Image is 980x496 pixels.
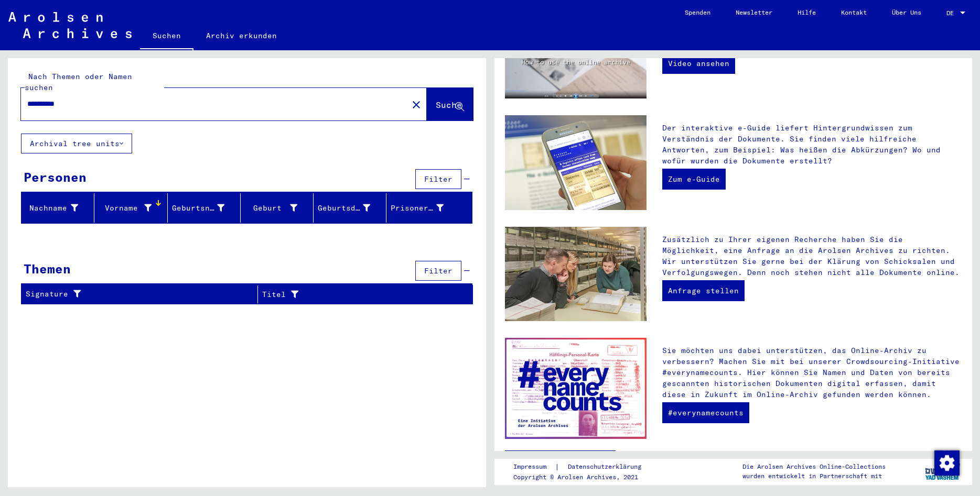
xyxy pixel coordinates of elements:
[934,450,960,476] img: Zustimmung ändern
[172,200,240,216] div: Geburtsname
[21,134,132,153] button: Archival tree units
[505,115,647,210] img: eguide.jpg
[24,259,71,278] div: Themen
[26,286,257,303] div: Signature
[99,203,151,214] div: Vorname
[662,53,735,74] a: Video ansehen
[505,21,647,98] img: video.jpg
[513,472,654,482] p: Copyright © Arolsen Archives, 2021
[245,200,313,216] div: Geburt‏
[391,200,459,216] div: Prisoner #
[946,9,958,17] span: DE
[662,402,749,423] a: #everynamecounts
[505,338,647,439] img: enc.jpg
[318,200,386,216] div: Geburtsdatum
[386,193,471,223] mat-header-cell: Prisoner #
[662,345,962,400] p: Sie möchten uns dabei unterstützen, das Online-Archiv zu verbessern? Machen Sie mit bei unserer C...
[424,174,453,184] span: Filter
[262,289,447,300] div: Titel
[25,72,132,92] mat-label: Nach Themen oder Namen suchen
[415,261,461,281] button: Filter
[436,100,462,110] span: Suche
[662,280,745,301] a: Anfrage stellen
[26,200,94,216] div: Nachname
[742,471,886,481] p: wurden entwickelt in Partnerschaft mit
[513,461,555,472] a: Impressum
[662,169,726,190] a: Zum e-Guide
[318,203,370,214] div: Geburtsdatum
[8,12,132,38] img: Arolsen_neg.svg
[94,193,167,223] mat-header-cell: Vorname
[193,23,289,48] a: Archiv erkunden
[168,193,241,223] mat-header-cell: Geburtsname
[427,88,473,120] button: Suche
[391,203,443,214] div: Prisoner #
[140,23,193,50] a: Suchen
[923,458,962,484] img: yv_logo.png
[513,461,654,472] div: |
[559,461,654,472] a: Datenschutzerklärung
[21,193,94,223] mat-header-cell: Nachname
[406,94,427,115] button: Clear
[505,227,647,322] img: inquiries.jpg
[245,203,297,214] div: Geburt‏
[314,193,386,223] mat-header-cell: Geburtsdatum
[424,266,453,275] span: Filter
[415,169,461,189] button: Filter
[662,234,962,278] p: Zusätzlich zu Ihrer eigenen Recherche haben Sie die Möglichkeit, eine Anfrage an die Arolsen Arch...
[24,168,87,186] div: Personen
[26,203,78,214] div: Nachname
[505,450,616,471] a: UNESCO-Website öffnen
[99,200,167,216] div: Vorname
[241,193,314,223] mat-header-cell: Geburt‏
[262,286,460,303] div: Titel
[410,98,423,111] mat-icon: close
[742,462,886,471] p: Die Arolsen Archives Online-Collections
[172,203,224,214] div: Geburtsname
[662,123,962,167] p: Der interaktive e-Guide liefert Hintergrundwissen zum Verständnis der Dokumente. Sie finden viele...
[26,289,244,300] div: Signature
